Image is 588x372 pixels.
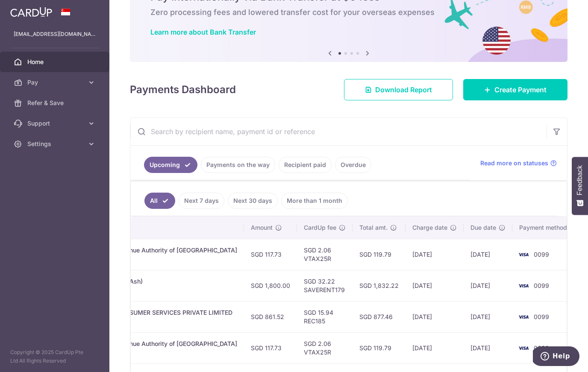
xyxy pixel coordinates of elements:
span: Support [27,119,84,128]
span: Home [27,58,84,66]
span: Due date [470,223,496,232]
div: Income Tax. Inland Revenue Authority of [GEOGRAPHIC_DATA] [60,246,237,255]
td: SGD 119.79 [353,332,406,363]
a: Recipient paid [279,157,332,173]
a: Read more on statuses [480,159,557,167]
p: [EMAIL_ADDRESS][DOMAIN_NAME] [14,30,96,38]
span: 0099 [534,251,549,258]
td: [DATE] [406,332,464,363]
td: SGD 119.79 [353,239,406,270]
a: Overdue [335,157,371,173]
a: Upcoming [144,157,197,173]
td: [DATE] [406,239,464,270]
div: Income Tax. Inland Revenue Authority of [GEOGRAPHIC_DATA] [60,340,237,348]
span: Charge date [412,223,447,232]
img: CardUp [10,7,52,17]
p: Haikal-MonthlyRental [60,286,237,294]
td: SGD 1,800.00 [244,270,297,301]
td: SGD 32.22 SAVERENT179 [297,270,353,301]
span: Create Payment [494,85,547,95]
span: Read more on statuses [480,159,548,167]
th: Payment details [53,217,244,239]
img: Bank Card [515,249,532,260]
td: [DATE] [464,332,512,363]
span: Download Report [375,85,432,95]
input: Search by recipient name, payment id or reference [130,118,547,145]
td: SGD 861.52 [244,301,297,332]
h6: Zero processing fees and lowered transfer cost for your overseas expenses [150,7,547,18]
td: SGD 1,832.22 [353,270,406,301]
td: [DATE] [406,270,464,301]
span: Pay [27,78,84,87]
iframe: Opens a widget where you can find more information [533,346,579,368]
span: Settings [27,140,84,148]
h4: Payments Dashboard [130,82,236,97]
td: [DATE] [406,301,464,332]
a: Download Report [344,79,453,100]
div: Rent. [PERSON_NAME] (Ash) [60,277,237,286]
a: All [144,193,175,209]
td: SGD 877.46 [353,301,406,332]
th: Payment method [512,217,577,239]
span: Feedback [576,165,584,195]
span: 0099 [534,313,549,320]
td: SGD 2.06 VTAX25R [297,332,353,363]
a: Next 7 days [179,193,224,209]
td: [DATE] [464,239,512,270]
p: S9011956G [60,255,237,263]
span: Total amt. [359,223,388,232]
button: Feedback - Show survey [572,157,588,215]
p: HaikalBinJamari [60,317,237,325]
a: Payments on the way [201,157,275,173]
img: Bank Card [515,312,532,322]
td: [DATE] [464,301,512,332]
a: More than 1 month [281,193,348,209]
a: Next 30 days [228,193,278,209]
span: Amount [251,223,273,232]
img: Bank Card [515,281,532,291]
a: Learn more about Bank Transfer [150,28,256,36]
span: Refer & Save [27,99,84,107]
span: CardUp fee [304,223,336,232]
a: Create Payment [463,79,567,100]
td: SGD 2.06 VTAX25R [297,239,353,270]
td: SGD 15.94 REC185 [297,301,353,332]
div: Miscellaneous. IFS CONSUMER SERVICES PRIVATE LIMITED [60,308,237,317]
p: S9011956G [60,348,237,357]
td: [DATE] [464,270,512,301]
td: SGD 117.73 [244,332,297,363]
span: 0099 [534,344,549,351]
img: Bank Card [515,343,532,353]
span: 0099 [534,282,549,289]
td: SGD 117.73 [244,239,297,270]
